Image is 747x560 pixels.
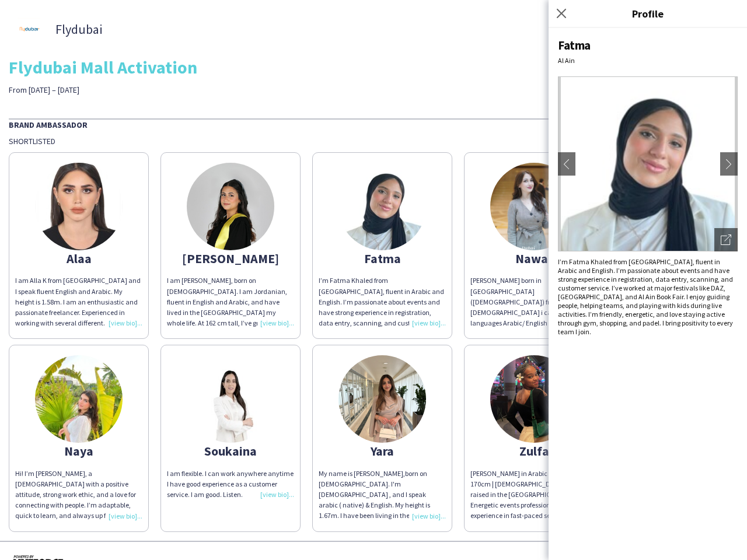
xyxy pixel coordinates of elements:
[338,355,426,443] img: thumb-3c4366df-2dda-49c4-ac57-7476a23bfdf7.jpg
[490,163,578,250] img: thumb-6848294477635.jpeg
[558,257,738,336] div: I’m Fatma Khaled from [GEOGRAPHIC_DATA], fluent in Arabic and English. I’m passionate about event...
[167,446,294,456] div: Soukaina
[9,58,738,76] div: Flydubai Mall Activation
[15,446,142,456] div: Naya
[470,446,598,456] div: Zulfa
[470,275,598,328] div: [PERSON_NAME] born in [GEOGRAPHIC_DATA] ([DEMOGRAPHIC_DATA]) from [DEMOGRAPHIC_DATA] i can speak ...
[35,355,123,443] img: thumb-6853c4ae36e96.jpeg
[338,163,426,250] img: thumb-68319ed9ac19e.jpeg
[15,253,142,264] div: Alaa
[558,56,738,65] div: Al Ain
[9,9,50,50] img: thumb-fbcf22af-dae2-4303-b589-af3b0ecfb676.png
[470,253,598,264] div: Nawar
[714,228,738,251] div: Open photos pop-in
[558,37,738,53] div: Fatma
[470,468,598,521] div: [PERSON_NAME] in Arabic and English | 170cm | [DEMOGRAPHIC_DATA], born and raised in the [GEOGRAP...
[9,118,738,130] div: Brand Ambassador
[319,253,446,264] div: Fatma
[167,253,294,264] div: [PERSON_NAME]
[167,468,294,501] div: I am flexible. I can work anywhere anytime I have good experience as a customer service. I am goo...
[319,446,446,456] div: Yara
[187,355,274,443] img: thumb-6647fa9b6a5ba.jpeg
[9,85,264,95] div: From [DATE] – [DATE]
[187,163,274,250] img: thumb-fb9a59cc-1205-476c-89f3-892c43d5d6da.jpg
[490,355,578,443] img: thumb-a10223b6-0e97-4deb-840b-eaf03b131c75.jpg
[558,76,738,251] img: Crew avatar or photo
[15,468,142,521] div: Hi! I’m [PERSON_NAME], a [DEMOGRAPHIC_DATA] with a positive attitude, strong work ethic, and a lo...
[319,468,446,521] div: My name is [PERSON_NAME],born on [DEMOGRAPHIC_DATA]. I'm [DEMOGRAPHIC_DATA] , and I speak arabic ...
[319,275,446,328] div: I’m Fatma Khaled from [GEOGRAPHIC_DATA], fluent in Arabic and English. I’m passionate about event...
[167,275,294,328] div: I am [PERSON_NAME], born on [DEMOGRAPHIC_DATA]. I am Jordanian, fluent in English and Arabic, and...
[15,275,142,328] div: I am Alla K from [GEOGRAPHIC_DATA] and I speak fluent English and Arabic. My height is 1.58m. I a...
[549,6,747,21] h3: Profile
[9,136,738,146] div: Shortlisted
[55,24,102,34] span: Flydubai
[35,163,123,250] img: thumb-6555fd51ca719.jpeg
